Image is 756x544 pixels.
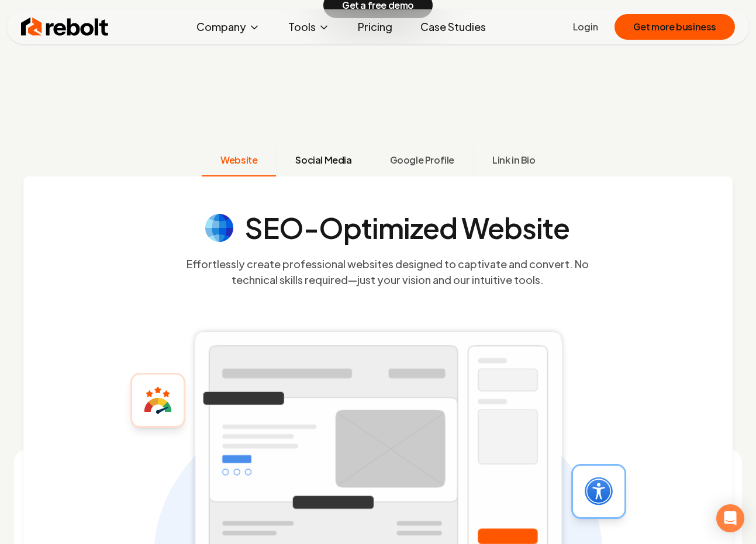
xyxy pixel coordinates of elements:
[390,153,454,167] span: Google Profile
[492,153,536,167] span: Link in Bio
[202,146,276,176] button: Website
[220,153,257,167] span: Website
[615,14,735,40] button: Get more business
[279,15,339,39] button: Tools
[21,15,109,39] img: Rebolt Logo
[411,15,495,39] a: Case Studies
[716,504,744,532] div: Open Intercom Messenger
[245,214,570,242] h4: SEO-Optimized Website
[187,15,270,39] button: Company
[573,20,598,34] a: Login
[371,146,473,176] button: Google Profile
[295,153,351,167] span: Social Media
[348,15,402,39] a: Pricing
[473,146,554,176] button: Link in Bio
[276,146,370,176] button: Social Media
